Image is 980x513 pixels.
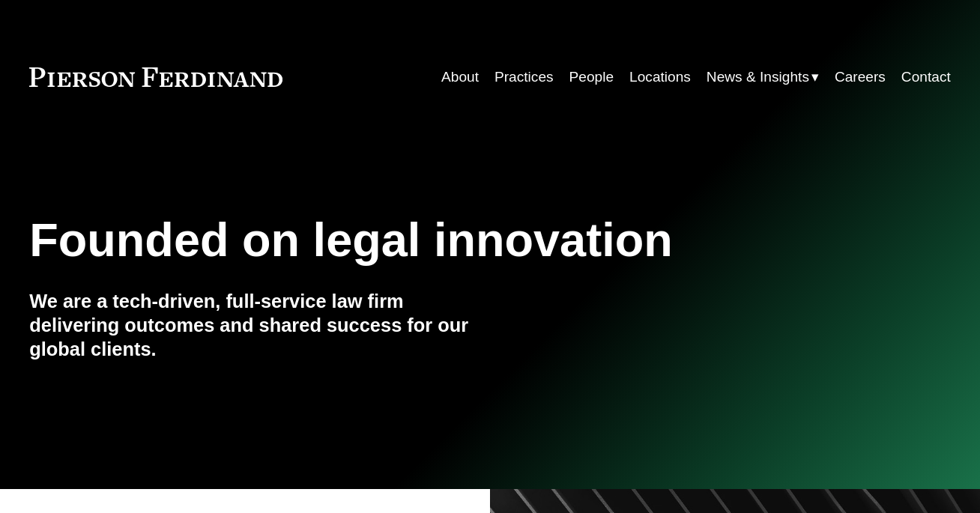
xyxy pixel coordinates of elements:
[441,63,479,91] a: About
[29,213,797,267] h1: Founded on legal innovation
[707,63,819,91] a: folder dropdown
[569,63,614,91] a: People
[494,63,554,91] a: Practices
[707,64,809,90] span: News & Insights
[901,63,951,91] a: Contact
[835,63,886,91] a: Careers
[629,63,691,91] a: Locations
[29,289,490,362] h4: We are a tech-driven, full-service law firm delivering outcomes and shared success for our global...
